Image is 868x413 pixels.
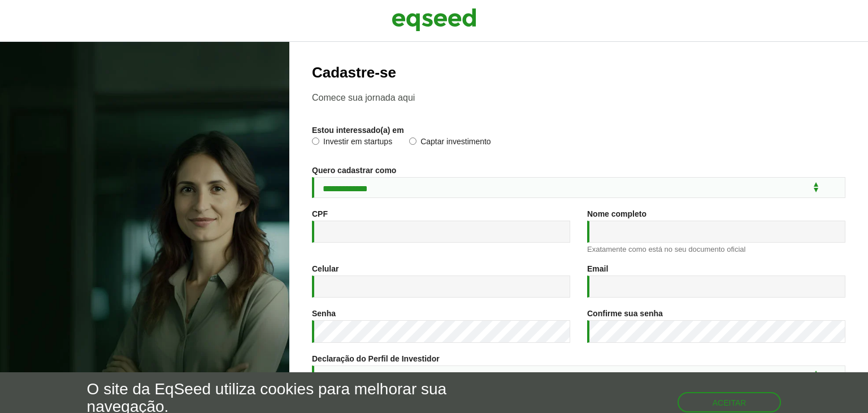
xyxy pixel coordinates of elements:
[312,137,392,149] label: Investir em startups
[312,126,404,134] label: Estou interessado(a) em
[587,265,608,273] label: Email
[312,166,396,174] label: Quero cadastrar como
[392,6,476,34] img: EqSeed Logo
[409,137,491,149] label: Captar investimento
[587,210,646,218] label: Nome completo
[312,137,319,145] input: Investir em startups
[312,309,336,317] label: Senha
[587,246,845,253] div: Exatamente como está no seu documento oficial
[312,265,338,273] label: Celular
[312,64,845,81] h2: Cadastre-se
[312,92,845,103] p: Comece sua jornada aqui
[409,137,416,145] input: Captar investimento
[678,392,782,412] button: Aceitar
[312,210,328,218] label: CPF
[587,309,663,317] label: Confirme sua senha
[312,355,440,363] label: Declaração do Perfil de Investidor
